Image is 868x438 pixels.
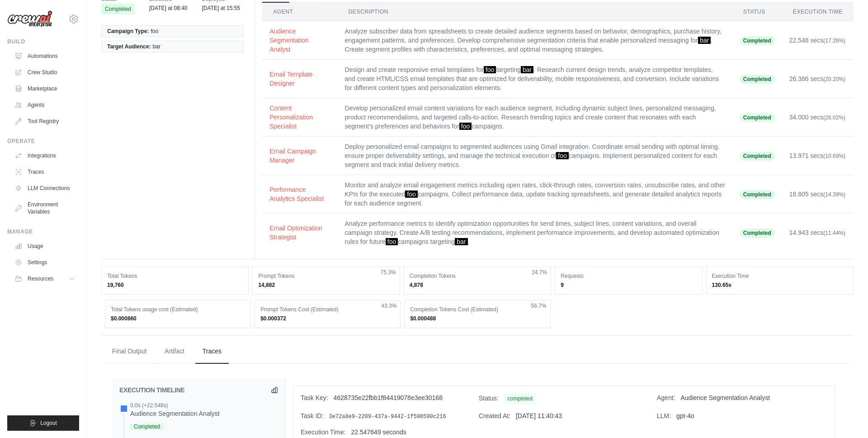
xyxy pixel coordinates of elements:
dt: Total Tokens usage cost (Estimated) [111,306,245,313]
dd: 19,760 [107,281,243,289]
td: 14.943 secs [782,214,854,252]
img: Logo [7,10,52,28]
span: (11.44%) [823,230,845,236]
td: 34.000 secs [782,98,854,137]
span: Created At: [479,412,510,419]
span: Logout [40,419,57,427]
span: (20.20%) [823,76,845,82]
span: Task ID: [301,412,324,419]
a: Settings [11,255,79,270]
button: Email Template Designer [269,70,330,88]
button: Resources [11,271,79,286]
td: Analyze performance metrics to identify optimization opportunities for send times, subject lines,... [338,214,732,252]
dd: $0.000860 [111,315,245,322]
a: Tool Registry [11,114,79,129]
span: bar [153,43,160,50]
dd: $0.000488 [410,315,544,322]
td: 22.548 secs [782,21,854,60]
dt: Completion Tokens Cost (Estimated) [410,306,544,313]
span: 22.547649 seconds [351,428,406,436]
span: LLM: [657,412,671,419]
button: Email Optimization Strategist [269,224,330,242]
span: foo [556,152,568,159]
a: Automations [11,49,79,63]
td: 13.971 secs [782,137,854,175]
time: September 17, 2025 at 08:40 BST [149,5,188,11]
div: 0.0s (+22.548s) [130,402,220,409]
dt: Prompt Tokens Cost (Estimated) [260,306,395,313]
span: 75.3% [381,269,396,276]
span: 3e72a8e9-2209-437a-9442-1f598590c216 [329,414,446,420]
td: 18.805 secs [782,175,854,214]
a: Environment Variables [11,197,79,219]
td: 26.386 secs [782,60,854,98]
div: Manage [7,228,79,235]
dd: 14,882 [258,281,394,289]
th: Agent [262,3,337,21]
button: Logout [7,415,79,431]
span: gpt-4o [676,412,694,419]
dd: $0.000372 [260,315,395,322]
span: Task Key: [301,394,328,401]
span: bar [698,37,711,44]
dt: Execution Time [712,272,848,280]
button: Performance Analytics Specialist [269,185,330,203]
div: Audience Segmentation Analyst [130,409,220,418]
a: LLM Connections [11,181,79,195]
span: Completed [101,4,135,14]
span: Completed [740,113,775,122]
dt: Prompt Tokens [258,272,394,280]
span: Status: [479,395,499,402]
button: Email Campaign Manager [269,147,330,165]
a: Agents [11,98,79,112]
a: Integrations [11,148,79,163]
th: Status [732,3,782,21]
span: foo [151,28,158,35]
td: Monitor and analyze email engagement metrics including open rates, click-through rates, conversio... [338,175,732,214]
span: Completed [740,152,775,161]
th: Description [338,3,732,21]
a: Crew Studio [11,65,79,80]
th: Execution Time [782,3,854,21]
span: (26.02%) [823,114,845,121]
div: Operate [7,138,79,145]
span: Completed [130,424,164,430]
span: Completed [740,75,775,84]
span: Completed [740,190,775,199]
span: Execution Time: [301,428,346,436]
span: completed [504,393,536,404]
dd: 4,878 [410,281,545,289]
dd: 130.65s [712,281,848,289]
td: Design and create responsive email templates for targeting . Research current design trends, anal... [338,60,732,98]
td: Analyze subscriber data from spreadsheets to create detailed audience segments based on behavior,... [338,21,732,60]
span: Completed [740,229,775,238]
time: September 16, 2025 at 15:55 BST [202,5,241,11]
button: Traces [195,339,229,364]
span: [DATE] 11:40:43 [516,412,562,419]
dt: Requests [561,272,696,280]
iframe: Chat Widget [823,395,868,438]
span: foo [459,123,472,130]
button: Final Output [105,339,154,364]
span: Campaign Type: [107,28,149,35]
h2: EXECUTION TIMELINE [119,386,185,395]
button: Content Personalization Specialist [269,104,330,131]
dd: 9 [561,281,696,289]
span: Resources [28,275,53,282]
a: Usage [11,239,79,253]
span: bar [455,238,467,245]
a: Marketplace [11,81,79,96]
span: foo [386,238,398,245]
dt: Completion Tokens [410,272,545,280]
span: Agent: [657,394,675,401]
span: 56.7% [531,302,547,309]
span: 43.3% [381,302,396,309]
a: Traces [11,165,79,179]
button: Audience Segmentation Analyst [269,27,330,54]
span: 24.7% [532,269,547,276]
span: (10.69%) [823,153,845,159]
span: foo [484,66,496,73]
span: bar [521,66,533,73]
td: Develop personalized email content variations for each audience segment, including dynamic subjec... [338,98,732,137]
